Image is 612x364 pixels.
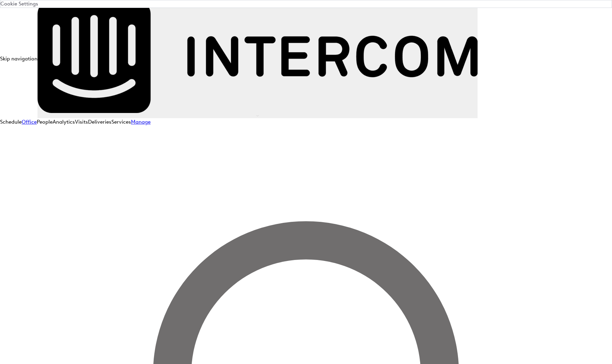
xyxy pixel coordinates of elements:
[131,119,151,125] a: Manage
[37,119,53,125] a: People
[22,119,37,125] a: Office
[88,119,111,125] a: Deliveries
[111,119,131,125] a: Services
[75,119,88,125] a: Visits
[53,119,75,125] a: Analytics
